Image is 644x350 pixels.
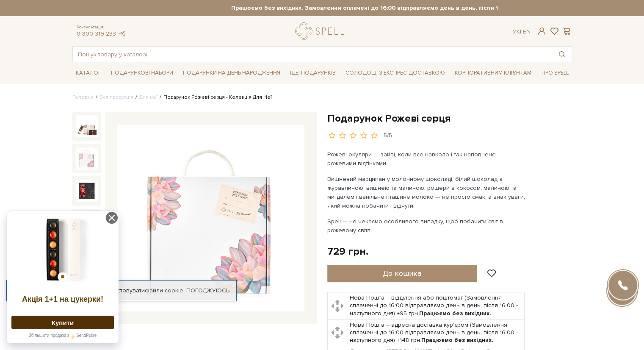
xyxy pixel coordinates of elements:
[451,66,535,80] a: Корпоративним клієнтам
[76,115,98,137] img: Подарунок Рожеві серця
[287,67,339,80] span: Ідеї подарунків
[383,269,421,278] span: До кошика
[108,67,177,80] span: Подарункові набори
[158,94,272,101] li: Подарунок Рожеві серця - Колекція Для Неї
[523,28,531,35] a: En
[342,66,448,80] a: Солодощі з експрес-доставкою
[327,245,368,258] div: 729 грн.
[100,94,133,100] a: Вся продукція
[118,30,127,37] a: telegram
[295,22,348,40] a: logo
[552,47,572,62] button: Пошук товару у каталозі
[145,287,183,294] a: файли cookie
[73,47,552,62] input: Пошук товару у каталозі
[327,217,526,235] p: Spell — не чекаємо особливого випадку, щоб побачити світ в рожевому світлі.
[77,30,116,37] a: 0 800 319 233
[77,25,127,30] span: Консультація:
[419,310,491,317] b: Працюємо без вихідних.
[384,132,392,140] div: 5/5
[538,67,572,80] span: Про Spell
[327,265,478,282] button: До кошика
[180,67,284,80] span: Подарунки на День народження
[139,94,158,100] a: Для неї
[327,112,572,125] h1: Подарунок Рожеві серця
[72,94,94,100] a: Головна
[186,287,229,294] a: Погоджуюсь
[72,67,105,80] span: Каталог
[513,28,531,36] div: Ук
[7,287,236,294] div: Я дозволяю [DOMAIN_NAME] використовувати
[348,292,524,319] td: Нова Пошта – відділення або поштомат (Замовлення сплаченні до 16:00 відправляємо день в день, піс...
[76,147,98,169] img: Подарунок Рожеві серця
[421,336,493,344] b: Працюємо без вихідних.
[520,28,521,35] span: |
[327,150,526,168] p: Рожеві окуляри — зайві, коли все навколо і так наповнене рожевими відтінками.
[76,180,98,202] img: Подарунок Рожеві серця
[117,125,304,312] img: Подарунок Рожеві серця
[348,319,524,346] td: Нова Пошта – адресна доставка кур'єром (Замовлення сплаченні до 16:00 відправляємо день в день, п...
[327,175,526,210] p: Вишневий марципан у молочному шоколаді, білий шоколад з журавлиною, вишнею та малиною, рошери з к...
